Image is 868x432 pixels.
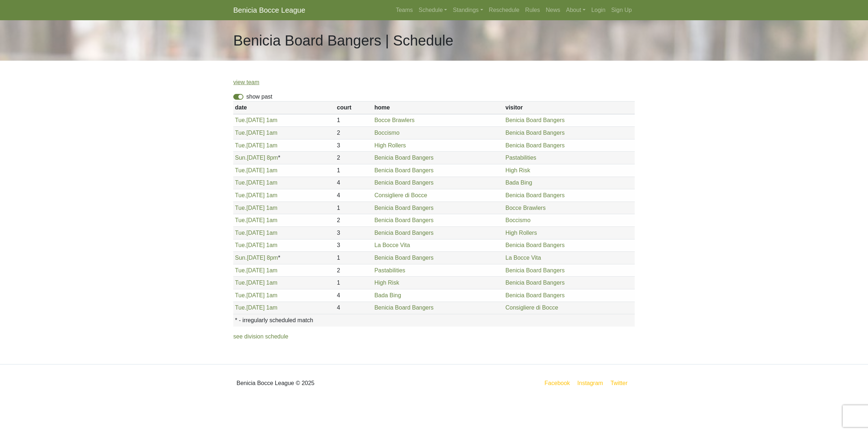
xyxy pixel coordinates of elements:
td: 1 [335,252,373,264]
a: Boccismo [505,217,530,223]
label: show past [246,92,272,101]
td: 2 [335,214,373,227]
a: Facebook [543,379,571,388]
td: 4 [335,177,373,189]
th: date [233,101,335,114]
a: see division schedule [233,333,288,340]
td: 2 [335,264,373,277]
a: Benicia Board Bangers [505,267,565,273]
td: 1 [335,114,373,127]
a: Bada Bing [374,292,401,298]
span: Sun. [235,155,247,161]
a: Tue.[DATE] 1am [235,167,277,173]
a: Tue.[DATE] 1am [235,280,277,286]
a: Benicia Board Bangers [505,242,565,248]
a: Schedule [416,3,450,17]
a: Teams [393,3,416,17]
a: La Bocce Vita [505,255,541,261]
a: Bocce Brawlers [505,205,545,211]
a: Boccismo [374,130,399,136]
span: Tue. [235,280,246,286]
a: Benicia Board Bangers [374,255,434,261]
a: Benicia Board Bangers [505,142,565,148]
a: Benicia Board Bangers [374,205,434,211]
a: Login [588,3,608,17]
span: Tue. [235,217,246,223]
a: Reschedule [486,3,523,17]
a: Pastabilities [374,267,405,273]
th: * - irregularly scheduled match [233,314,635,327]
a: About [563,3,588,17]
a: High Rollers [374,142,406,148]
a: Instagram [576,379,604,388]
a: Consigliere di Bocce [505,304,558,311]
span: Tue. [235,167,246,173]
a: Tue.[DATE] 1am [235,205,277,211]
a: Benicia Board Bangers [374,180,434,186]
a: Tue.[DATE] 1am [235,130,277,136]
span: Tue. [235,304,246,311]
a: Tue.[DATE] 1am [235,142,277,148]
span: Tue. [235,292,246,298]
a: La Bocce Vita [374,242,410,248]
span: Tue. [235,242,246,248]
a: Benicia Board Bangers [374,167,434,173]
td: 3 [335,239,373,252]
td: 3 [335,139,373,152]
a: Tue.[DATE] 1am [235,267,277,273]
span: Tue. [235,130,246,136]
a: Tue.[DATE] 1am [235,192,277,198]
a: Benicia Board Bangers [505,292,565,298]
div: Benicia Bocce League © 2025 [228,370,434,396]
a: High Risk [374,280,399,286]
td: 4 [335,302,373,314]
a: Consigliere di Bocce [374,192,427,198]
a: Benicia Board Bangers [505,130,565,136]
a: Tue.[DATE] 1am [235,180,277,186]
a: Bada Bing [505,180,532,186]
h1: Benicia Board Bangers | Schedule [233,32,454,49]
a: Standings [450,3,486,17]
a: Benicia Board Bangers [374,217,434,223]
a: Benicia Board Bangers [505,117,565,123]
a: Bocce Brawlers [374,117,414,123]
th: home [373,101,503,114]
span: Tue. [235,192,246,198]
td: 2 [335,152,373,164]
a: Sign Up [608,3,635,17]
a: Tue.[DATE] 1am [235,242,277,248]
a: Benicia Board Bangers [374,155,434,161]
th: visitor [504,101,635,114]
a: Sun.[DATE] 8pm [235,155,278,161]
a: High Rollers [505,230,537,236]
a: Benicia Board Bangers [374,230,434,236]
a: Tue.[DATE] 1am [235,292,277,298]
a: High Risk [505,167,530,173]
td: 4 [335,189,373,202]
td: 1 [335,164,373,177]
td: 1 [335,202,373,214]
span: Sun. [235,255,247,261]
span: Tue. [235,180,246,186]
span: Tue. [235,142,246,148]
span: Tue. [235,230,246,236]
a: Tue.[DATE] 1am [235,304,277,311]
th: court [335,101,373,114]
span: Tue. [235,205,246,211]
a: Tue.[DATE] 1am [235,217,277,223]
a: Benicia Board Bangers [505,280,565,286]
a: Benicia Board Bangers [505,192,565,198]
td: 2 [335,127,373,139]
a: Benicia Board Bangers [374,304,434,311]
a: Pastabilities [505,155,536,161]
a: view team [233,79,259,85]
span: Tue. [235,117,246,123]
a: Sun.[DATE] 8pm [235,255,278,261]
td: 3 [335,226,373,239]
a: Benicia Bocce League [233,3,305,17]
a: News [543,3,563,17]
td: 4 [335,289,373,302]
a: Twitter [609,379,633,388]
a: Rules [522,3,543,17]
td: 1 [335,277,373,289]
